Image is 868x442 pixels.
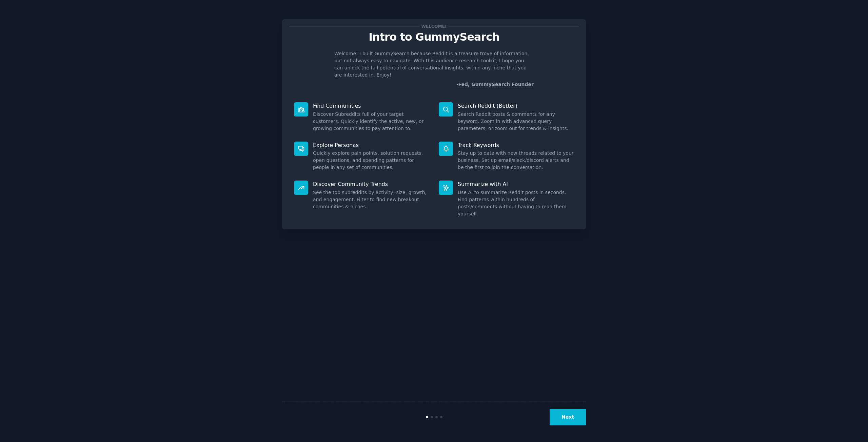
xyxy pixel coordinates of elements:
p: Welcome! I built GummySearch because Reddit is a treasure trove of information, but not always ea... [334,50,534,79]
p: Search Reddit (Better) [458,102,574,109]
a: Fed, GummySearch Founder [458,82,534,87]
span: Welcome! [420,23,448,30]
p: Intro to GummySearch [289,31,579,43]
div: - [456,81,534,88]
dd: Discover Subreddits full of your target customers. Quickly identify the active, new, or growing c... [313,111,429,132]
p: Find Communities [313,102,429,109]
dd: Use AI to summarize Reddit posts in seconds. Find patterns within hundreds of posts/comments with... [458,189,574,217]
dd: Quickly explore pain points, solution requests, open questions, and spending patterns for people ... [313,150,429,171]
p: Track Keywords [458,142,574,149]
dd: See the top subreddits by activity, size, growth, and engagement. Filter to find new breakout com... [313,189,429,210]
button: Next [550,409,586,425]
dd: Search Reddit posts & comments for any keyword. Zoom in with advanced query parameters, or zoom o... [458,111,574,132]
dd: Stay up to date with new threads related to your business. Set up email/slack/discord alerts and ... [458,150,574,171]
p: Summarize with AI [458,181,574,188]
p: Explore Personas [313,142,429,149]
p: Discover Community Trends [313,181,429,188]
